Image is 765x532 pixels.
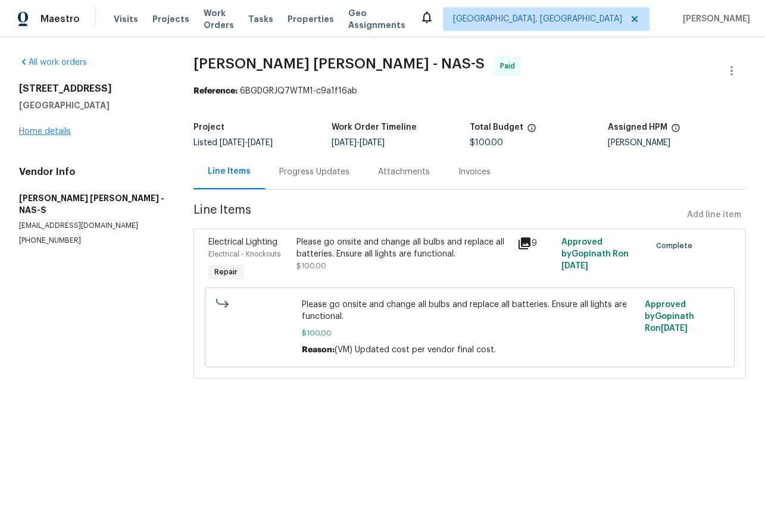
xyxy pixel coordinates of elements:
h5: Total Budget [470,123,523,132]
div: Progress Updates [279,166,349,178]
div: [PERSON_NAME] [608,139,746,147]
h5: Assigned HPM [608,123,667,132]
p: [EMAIL_ADDRESS][DOMAIN_NAME] [19,221,165,231]
span: [DATE] [661,324,688,333]
span: Work Orders [204,7,234,31]
span: Visits [114,13,138,25]
a: All work orders [19,58,87,67]
div: Attachments [378,166,430,178]
span: The total cost of line items that have been proposed by Opendoor. This sum includes line items th... [527,123,536,139]
span: $100.00 [302,327,638,339]
span: Maestro [40,13,80,25]
span: - [332,139,385,147]
span: Repair [210,266,242,278]
span: - [220,139,273,147]
div: Please go onsite and change all bulbs and replace all batteries. Ensure all lights are functional. [296,236,510,260]
a: Home details [19,127,71,136]
span: Listed [193,139,273,147]
span: [GEOGRAPHIC_DATA], [GEOGRAPHIC_DATA] [453,13,622,25]
div: 9 [517,236,554,251]
span: $100.00 [470,139,503,147]
span: Approved by Gopinath R on [561,238,629,270]
span: [PERSON_NAME] [678,13,750,25]
h5: Work Order Timeline [332,123,417,132]
span: Projects [152,13,189,25]
span: Electrical Lighting [208,238,277,246]
span: Line Items [193,204,682,226]
span: [DATE] [220,139,245,147]
div: Line Items [208,165,251,177]
b: Reference: [193,87,238,95]
h5: Project [193,123,224,132]
span: The hpm assigned to this work order. [671,123,680,139]
div: Invoices [458,166,491,178]
span: Geo Assignments [348,7,405,31]
span: Reason: [302,346,335,354]
h5: [PERSON_NAME] [PERSON_NAME] - NAS-S [19,192,165,216]
span: [DATE] [332,139,357,147]
span: [DATE] [360,139,385,147]
span: Please go onsite and change all bulbs and replace all batteries. Ensure all lights are functional. [302,299,638,323]
span: (VM) Updated cost per vendor final cost. [335,346,496,354]
span: Properties [288,13,334,25]
span: Paid [500,60,520,72]
span: Tasks [248,15,273,23]
div: 6BGDGRJQ7WTM1-c9a1f16ab [193,85,746,97]
p: [PHONE_NUMBER] [19,236,165,246]
h4: Vendor Info [19,166,165,178]
span: Complete [656,240,697,252]
span: Electrical - Knockouts [208,251,280,258]
h5: [GEOGRAPHIC_DATA] [19,99,165,111]
span: [DATE] [561,262,588,270]
h2: [STREET_ADDRESS] [19,83,165,95]
span: Approved by Gopinath R on [645,301,694,333]
span: [DATE] [248,139,273,147]
span: [PERSON_NAME] [PERSON_NAME] - NAS-S [193,57,485,71]
span: $100.00 [296,262,326,270]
